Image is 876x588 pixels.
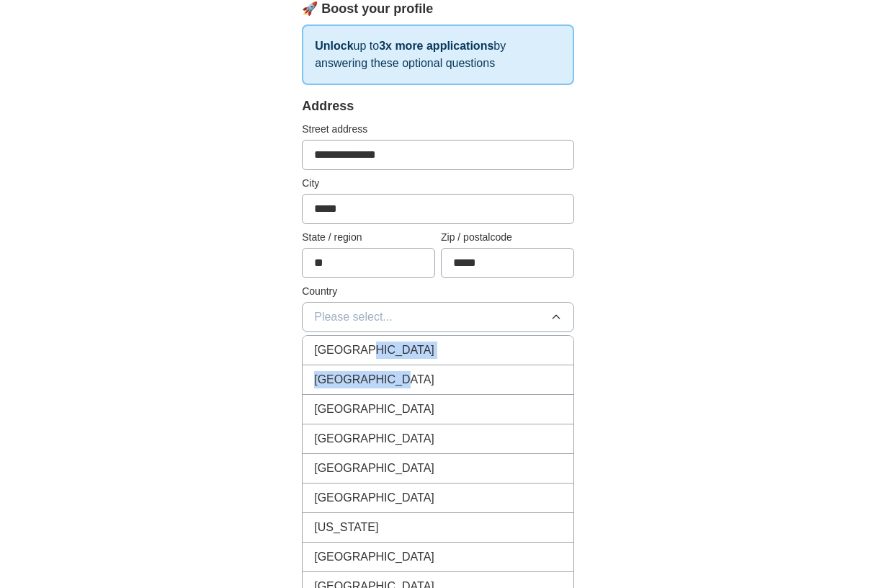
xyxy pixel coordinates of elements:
span: [GEOGRAPHIC_DATA] [314,401,434,418]
label: City [302,176,574,191]
strong: Unlock [315,40,353,52]
span: [GEOGRAPHIC_DATA] [314,371,434,388]
span: [GEOGRAPHIC_DATA] [314,548,434,566]
button: Please select... [302,302,574,332]
label: Street address [302,122,574,137]
div: Address [302,97,574,116]
p: up to by answering these optional questions [302,24,574,85]
label: Country [302,284,574,299]
span: [GEOGRAPHIC_DATA] [314,460,434,477]
span: [US_STATE] [314,519,378,536]
strong: 3x more applications [379,40,493,52]
label: Zip / postalcode [441,230,574,245]
span: [GEOGRAPHIC_DATA] [314,489,434,507]
label: State / region [302,230,435,245]
span: [GEOGRAPHIC_DATA] [314,342,434,359]
span: [GEOGRAPHIC_DATA] [314,430,434,447]
span: Please select... [314,308,393,326]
